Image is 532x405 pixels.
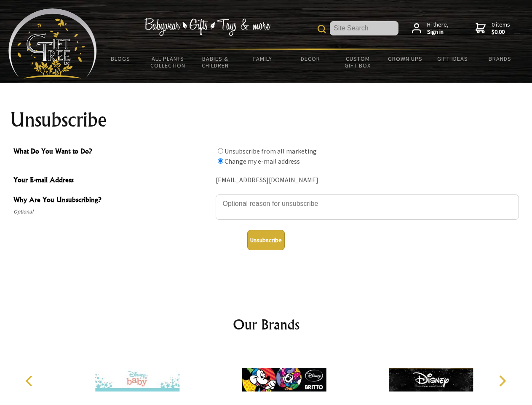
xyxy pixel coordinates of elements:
[239,50,287,67] a: Family
[225,157,300,165] label: Change my e-mail address
[286,50,334,67] a: Decor
[492,28,510,36] strong: $0.00
[225,147,317,155] label: Unsubscribe from all marketing
[216,174,519,187] div: [EMAIL_ADDRESS][DOMAIN_NAME]
[17,314,516,335] h2: Our Brands
[21,372,40,390] button: Previous
[10,110,522,130] h1: Unsubscribe
[144,50,192,74] a: All Plants Collection
[13,207,211,217] span: Optional
[97,50,144,67] a: BLOGS
[13,146,211,158] span: What Do You Want to Do?
[427,21,449,36] span: Hi there,
[427,28,449,36] strong: Sign in
[493,372,511,390] button: Next
[476,21,510,36] a: 0 items$0.00
[247,230,285,250] button: Unsubscribe
[381,50,429,67] a: Grown Ups
[492,21,510,36] span: 0 items
[334,50,382,74] a: Custom Gift Box
[412,21,449,36] a: Hi there,Sign in
[330,21,398,35] input: Site Search
[218,158,223,164] input: What Do You Want to Do?
[13,175,211,187] span: Your E-mail Address
[218,148,223,154] input: What Do You Want to Do?
[144,18,270,36] img: Babywear - Gifts - Toys & more
[429,50,476,67] a: Gift Ideas
[216,194,519,220] textarea: Why Are You Unsubscribing?
[13,194,211,207] span: Why Are You Unsubscribing?
[318,25,326,33] img: product search
[476,50,524,67] a: Brands
[192,50,239,74] a: Babies & Children
[8,8,97,78] img: Babyware - Gifts - Toys and more...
